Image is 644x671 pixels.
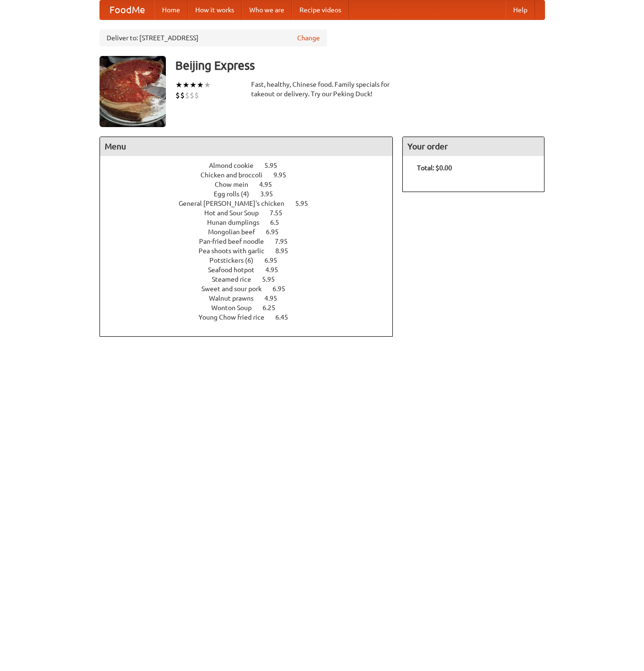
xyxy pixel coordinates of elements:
a: Chicken and broccoli 9.95 [200,171,304,179]
b: Total: $0.00 [417,164,452,172]
a: Chow mein 4.95 [215,181,290,188]
span: 6.95 [266,228,288,236]
a: Potstickers (6) 6.95 [209,257,295,264]
a: Steamed rice 5.95 [212,276,292,283]
span: 4.95 [259,181,281,188]
span: Egg rolls (4) [214,190,259,198]
span: 5.95 [262,276,284,283]
a: Home [154,0,188,19]
span: Hunan dumplings [207,219,269,226]
li: $ [194,90,199,101]
span: 6.25 [263,304,285,312]
a: Mongolian beef 6.95 [208,228,296,236]
span: Walnut prawns [209,294,263,302]
span: Steamed rice [212,276,261,283]
a: Hot and Sour Soup 7.55 [204,209,300,217]
span: 3.95 [260,190,282,198]
li: $ [175,90,180,101]
li: ★ [175,80,182,90]
li: ★ [190,80,197,90]
span: Seafood hotpot [208,266,264,274]
div: Fast, healthy, Chinese food. Family specials for takeout or delivery. Try our Peking Duck! [251,80,393,99]
a: Egg rolls (4) 3.95 [214,190,290,198]
span: Wonton Soup [211,304,261,312]
a: Help [506,0,535,19]
li: ★ [182,80,190,90]
span: Sweet and sour pork [201,285,271,293]
span: 6.95 [264,257,287,264]
span: Chicken and broccoli [200,171,272,179]
h3: Beijing Express [175,56,545,75]
span: 4.95 [264,294,287,302]
span: Potstickers (6) [209,257,263,264]
span: Chow mein [215,181,258,188]
a: Who we are [242,0,292,19]
a: Seafood hotpot 4.95 [208,266,296,274]
span: General [PERSON_NAME]'s chicken [179,200,294,207]
h4: Menu [100,137,393,156]
a: Sweet and sour pork 6.95 [201,285,303,293]
a: Almond cookie 5.95 [209,162,295,169]
a: Young Chow fried rice 6.45 [199,313,306,321]
span: Mongolian beef [208,228,264,236]
h4: Your order [403,137,544,156]
span: 7.55 [270,209,292,217]
span: Pan-fried beef noodle [199,238,273,245]
span: 6.45 [275,313,298,321]
a: Pea shoots with garlic 8.95 [199,247,306,255]
a: Wonton Soup 6.25 [211,304,293,312]
a: Pan-fried beef noodle 7.95 [199,238,305,245]
div: Deliver to: [STREET_ADDRESS] [100,29,327,46]
li: $ [190,90,194,101]
span: Young Chow fried rice [199,313,274,321]
a: Walnut prawns 4.95 [209,294,295,302]
span: 9.95 [273,171,296,179]
span: Pea shoots with garlic [199,247,274,255]
a: Hunan dumplings 6.5 [207,219,297,226]
li: ★ [197,80,204,90]
a: Recipe videos [292,0,349,19]
a: Change [297,33,320,43]
span: 5.95 [295,200,317,207]
li: ★ [204,80,211,90]
span: 7.95 [275,238,297,245]
span: 6.5 [270,219,289,226]
a: How it works [188,0,242,19]
span: Hot and Sour Soup [204,209,268,217]
span: 5.95 [264,162,287,169]
span: 4.95 [265,266,288,274]
a: FoodMe [100,0,154,19]
li: $ [185,90,190,101]
a: General [PERSON_NAME]'s chicken 5.95 [179,200,326,207]
span: 6.95 [272,285,295,293]
img: angular.jpg [100,56,166,127]
span: 8.95 [275,247,298,255]
li: $ [180,90,185,101]
span: Almond cookie [209,162,263,169]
